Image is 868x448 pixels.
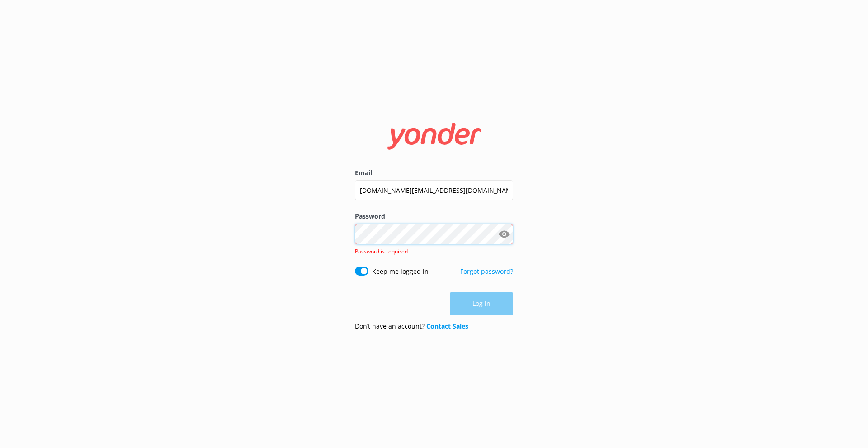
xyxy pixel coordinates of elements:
[495,225,513,243] button: Show password
[460,267,513,276] a: Forgot password?
[426,322,468,330] a: Contact Sales
[355,248,408,255] span: Password is required
[355,180,513,200] input: user@emailaddress.com
[372,267,429,276] label: Keep me logged in
[355,168,513,178] label: Email
[355,211,513,221] label: Password
[355,321,468,331] p: Don’t have an account?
